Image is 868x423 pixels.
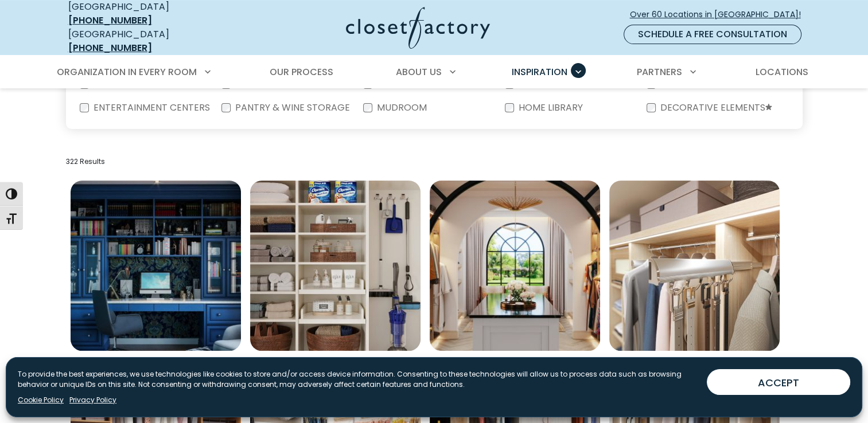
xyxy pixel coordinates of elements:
button: ACCEPT [707,369,850,395]
span: Inspiration [512,65,567,79]
img: Spacious custom walk-in closet with abundant wardrobe space, center island storage [430,181,600,351]
a: Open inspiration gallery to preview enlarged image [609,181,780,351]
span: Over 60 Locations in [GEOGRAPHIC_DATA]! [630,9,810,21]
img: Belt rack accessory [609,181,780,351]
img: Organized linen and utility closet featuring rolled towels, labeled baskets, and mounted cleaning... [250,181,421,351]
label: Wall Units [89,80,147,89]
span: Partners [637,65,682,79]
label: Craft Room [372,80,440,89]
a: Open inspiration gallery to preview enlarged image [430,181,600,351]
a: Open inspiration gallery to preview enlarged image [71,181,241,351]
div: [GEOGRAPHIC_DATA] [68,28,235,55]
label: Kid Spaces [514,80,573,89]
a: [PHONE_NUMBER] [68,41,152,54]
label: Pantry & Wine Storage [231,103,352,112]
label: Entertainment Centers [89,103,212,112]
a: Cookie Policy [18,395,64,405]
span: Our Process [270,65,333,79]
label: Decorative Elements [656,103,774,113]
label: Mudroom [372,103,429,112]
img: Closet Factory Logo [346,7,490,49]
a: Schedule a Free Consultation [624,25,801,44]
img: Custom home office with blue built-ins, glass-front cabinets, adjustable shelving, custom drawer ... [71,181,241,351]
p: To provide the best experiences, we use technologies like cookies to store and/or access device i... [18,369,698,390]
label: Accessories [656,80,731,89]
nav: Primary Menu [49,56,820,88]
span: Locations [755,65,808,79]
a: Open inspiration gallery to preview enlarged image [250,181,421,351]
label: Laundry Room [231,80,309,89]
p: 322 Results [66,156,803,167]
a: Over 60 Locations in [GEOGRAPHIC_DATA]! [629,5,811,25]
label: Home Library [514,103,585,112]
a: Privacy Policy [69,395,116,405]
span: About Us [396,65,442,79]
span: Organization in Every Room [57,65,197,79]
a: [PHONE_NUMBER] [68,14,152,27]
